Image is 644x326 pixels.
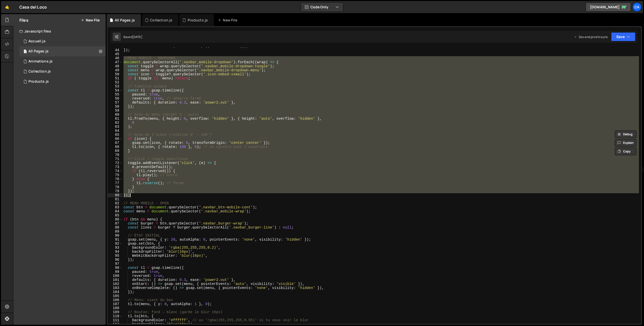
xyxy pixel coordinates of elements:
div: 87 [108,221,123,225]
div: 83 [108,205,123,209]
div: 66 [108,137,123,141]
div: 54 [108,88,123,92]
div: 16791/45941.js [19,36,106,46]
div: 100 [108,274,123,278]
div: Collection.js [28,69,51,74]
div: 62 [108,121,123,125]
div: 47 [108,60,123,64]
div: 95 [108,254,123,258]
a: Ca [632,3,641,12]
div: 50 [108,72,123,76]
div: 16791/46302.js [19,77,106,87]
div: Accueil.js [28,39,46,44]
div: 48 [108,64,123,68]
button: Explain [615,139,636,147]
div: 73 [108,165,123,169]
div: 109 [108,310,123,314]
div: 104 [108,290,123,294]
div: 58 [108,105,123,109]
div: Products.js [28,79,49,84]
div: 56 [108,96,123,101]
span: 1 [24,50,27,54]
div: All Pages.js [115,18,135,23]
div: 102 [108,282,123,286]
div: 91 [108,238,123,242]
div: 72 [108,161,123,165]
div: 16791/46116.js [19,67,106,77]
div: Products.js [188,18,208,23]
div: 16791/45882.js [19,46,106,56]
div: 51 [108,76,123,80]
div: 63 [108,125,123,129]
div: Javascript files [13,26,106,36]
div: 60 [108,113,123,117]
div: 44 [108,48,123,52]
div: 57 [108,101,123,105]
div: New File [218,18,239,23]
div: 67 [108,141,123,145]
div: 45 [108,52,123,56]
div: 106 [108,298,123,302]
div: 98 [108,266,123,270]
div: 53 [108,84,123,88]
div: 110 [108,314,123,318]
div: Casa del Loco [19,4,47,10]
div: 69 [108,149,123,153]
div: 75 [108,173,123,177]
h2: Files [19,17,28,23]
div: Dev and prod in sync [574,35,608,39]
button: Save [611,32,635,41]
a: [DOMAIN_NAME] [586,3,631,12]
div: 84 [108,209,123,213]
button: Debug [615,131,636,138]
div: 108 [108,306,123,310]
div: 77 [108,181,123,185]
div: 55 [108,92,123,96]
button: Code Only [301,3,343,12]
div: 111 [108,318,123,322]
div: 86 [108,217,123,221]
div: 49 [108,68,123,72]
div: 82 [108,201,123,205]
div: 65 [108,133,123,137]
div: 103 [108,286,123,290]
div: [DATE] [132,35,142,39]
div: 88 [108,225,123,230]
div: 105 [108,294,123,298]
div: All Pages.js [28,49,49,54]
div: 107 [108,302,123,306]
div: 76 [108,177,123,181]
div: 61 [108,117,123,121]
div: 90 [108,234,123,238]
div: 70 [108,153,123,157]
div: 64 [108,129,123,133]
a: 🤙 [1,1,13,13]
div: 80 [108,193,123,197]
div: 85 [108,213,123,217]
div: 79 [108,189,123,193]
div: 52 [108,80,123,84]
div: Saved [123,35,142,39]
div: 99 [108,270,123,274]
div: 74 [108,169,123,173]
div: 68 [108,145,123,149]
div: 92 [108,242,123,246]
div: 101 [108,278,123,282]
div: 78 [108,185,123,189]
div: 16791/46000.js [19,56,106,67]
div: 96 [108,258,123,262]
div: 71 [108,157,123,161]
div: 94 [108,250,123,254]
div: Collection.js [150,18,172,23]
div: 46 [108,56,123,60]
div: Animations.js [28,59,53,64]
button: New File [81,18,100,22]
div: 59 [108,109,123,113]
div: 93 [108,246,123,250]
div: 81 [108,197,123,201]
button: Copy [615,148,636,155]
div: 89 [108,230,123,234]
div: 97 [108,262,123,266]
